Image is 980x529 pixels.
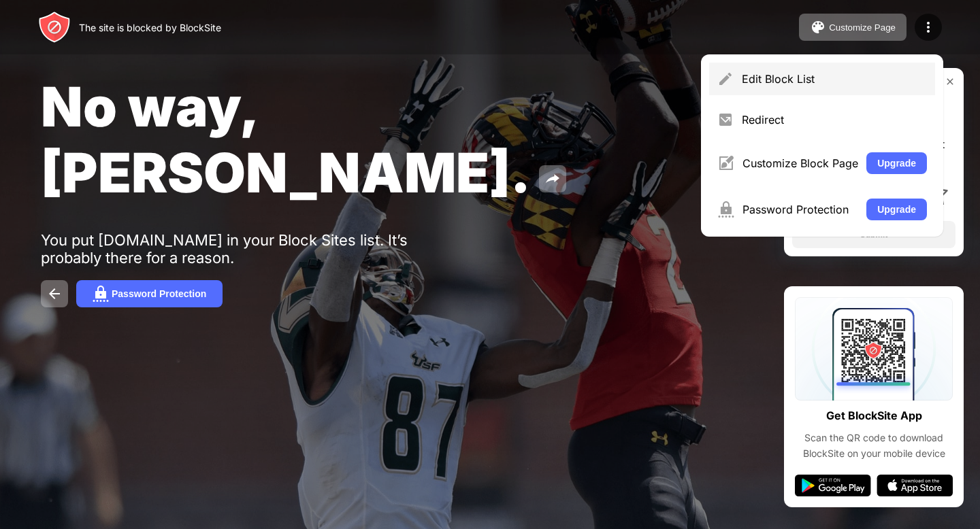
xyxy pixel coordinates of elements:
div: Edit Block List [742,72,927,86]
img: menu-pencil.svg [717,71,734,87]
button: Upgrade [866,152,927,174]
img: pallet.svg [810,19,826,35]
div: Password Protection [112,288,206,299]
div: Customize Page [829,22,896,33]
span: No way, [PERSON_NAME]. [41,73,531,205]
img: share.svg [544,171,561,187]
button: Upgrade [866,199,927,220]
img: app-store.svg [877,475,953,496]
img: menu-icon.svg [920,19,936,35]
div: Get BlockSite App [826,406,922,426]
div: Password Protection [742,203,858,216]
img: password.svg [93,286,109,302]
button: Customize Page [799,14,906,41]
div: The site is blocked by BlockSite [79,22,221,33]
div: You put [DOMAIN_NAME] in your Block Sites list. It’s probably there for a reason. [41,231,461,267]
img: menu-password.svg [717,201,734,218]
div: Scan the QR code to download BlockSite on your mobile device [795,430,953,461]
div: Redirect [742,113,927,126]
button: Password Protection [76,280,223,307]
img: back.svg [46,286,63,302]
img: menu-customize.svg [717,155,734,171]
img: rate-us-close.svg [945,76,955,87]
img: google-play.svg [795,475,871,496]
div: Customize Block Page [742,156,858,170]
img: header-logo.svg [38,11,71,44]
img: menu-redirect.svg [717,112,734,128]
